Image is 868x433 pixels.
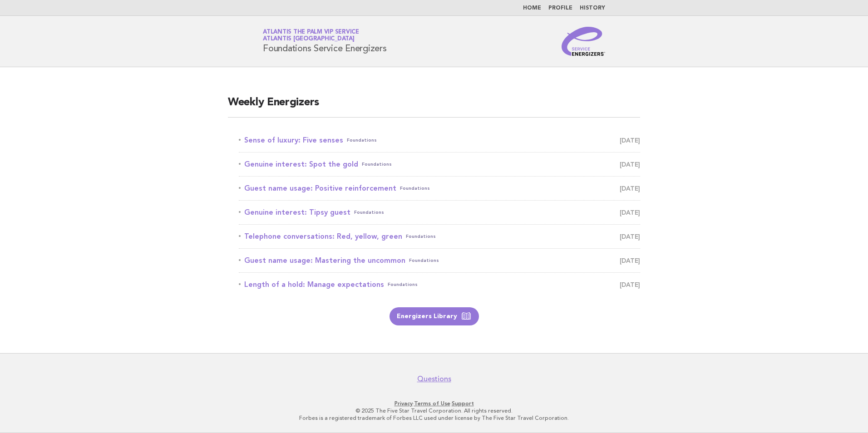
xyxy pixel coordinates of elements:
[620,182,640,195] span: [DATE]
[239,206,640,219] a: Genuine interest: Tipsy guestFoundations [DATE]
[395,400,413,407] a: Privacy
[620,134,640,147] span: [DATE]
[548,5,572,11] a: Profile
[239,158,640,171] a: Genuine interest: Spot the goldFoundations [DATE]
[239,254,640,267] a: Guest name usage: Mastering the uncommonFoundations [DATE]
[388,278,418,291] span: Foundations
[354,206,384,219] span: Foundations
[156,407,712,414] p: © 2025 The Five Star Travel Corporation. All rights reserved.
[620,158,640,171] span: [DATE]
[417,374,451,384] a: Questions
[347,134,377,147] span: Foundations
[228,95,640,118] h2: Weekly Energizers
[263,30,387,53] h1: Foundations Service Energizers
[562,27,605,56] img: Service Energizers
[156,414,712,422] p: Forbes is a registered trademark of Forbes LLC used under license by The Five Star Travel Corpora...
[409,254,439,267] span: Foundations
[263,36,355,42] span: Atlantis [GEOGRAPHIC_DATA]
[620,254,640,267] span: [DATE]
[620,206,640,219] span: [DATE]
[156,400,712,407] p: · ·
[414,400,450,407] a: Terms of Use
[239,230,640,243] a: Telephone conversations: Red, yellow, greenFoundations [DATE]
[400,182,430,195] span: Foundations
[523,5,541,11] a: Home
[620,230,640,243] span: [DATE]
[263,29,359,42] a: Atlantis The Palm VIP ServiceAtlantis [GEOGRAPHIC_DATA]
[239,182,640,195] a: Guest name usage: Positive reinforcementFoundations [DATE]
[580,5,605,11] a: History
[620,278,640,291] span: [DATE]
[452,400,474,407] a: Support
[362,158,392,171] span: Foundations
[239,134,640,147] a: Sense of luxury: Five sensesFoundations [DATE]
[390,307,479,325] a: Energizers Library
[239,278,640,291] a: Length of a hold: Manage expectationsFoundations [DATE]
[406,230,436,243] span: Foundations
